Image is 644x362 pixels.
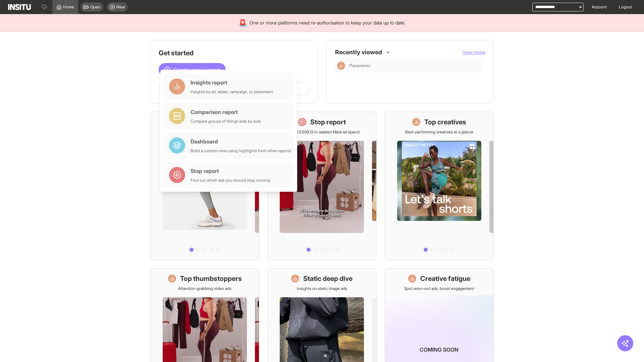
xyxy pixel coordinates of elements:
[159,63,226,76] button: Create a new report
[405,129,473,135] p: Best-performing creatives at a glance
[191,167,270,175] div: Stop report
[159,48,310,58] h1: Get started
[191,119,261,124] div: Compare groups of things side by side
[191,78,273,86] div: Insights report
[180,274,242,283] h1: Top thumbstoppers
[424,117,466,127] h1: Top creatives
[63,4,74,10] span: Home
[463,49,485,55] span: View more
[284,129,360,135] p: Save £23,509.13 in wasted Meta ad spend
[178,286,231,291] p: Attention-grabbing video ads
[173,66,220,74] span: Create a new report
[337,62,345,70] div: Insights
[238,18,247,27] div: 🚨
[116,4,125,10] span: New
[191,108,261,116] div: Comparison report
[310,117,346,127] h1: Stop report
[191,178,270,183] div: Find out which ads you should stop running
[150,112,259,260] a: What's live nowSee all active ads instantly
[463,49,485,56] button: View more
[385,112,494,260] a: Top creativesBest-performing creatives at a glance
[191,89,273,95] div: Insights by ad, adset, campaign, or placement
[191,148,291,154] div: Build a custom view using highlights from other reports
[191,137,291,145] div: Dashboard
[90,4,100,10] span: Open
[349,63,370,68] span: Placements
[267,112,376,260] a: Stop reportSave £23,509.13 in wasted Meta ad spend
[8,4,31,10] img: Logo
[349,63,480,68] span: Placements
[297,286,347,291] p: Insights on static image ads
[250,19,406,26] span: One or more platforms need re-authorisation to keep your data up to date.
[303,274,353,283] h1: Static deep dive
